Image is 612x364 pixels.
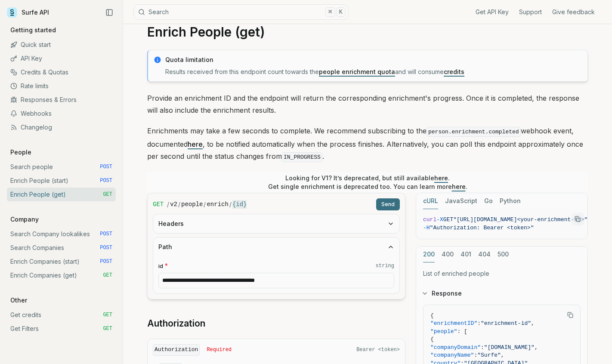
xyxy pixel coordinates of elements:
[423,269,581,278] p: List of enriched people
[430,328,457,335] span: "people"
[436,216,443,223] span: -X
[167,200,169,209] span: /
[158,262,163,270] span: id
[7,65,116,79] a: Credits & Quotas
[7,296,31,305] p: Other
[100,177,112,184] span: POST
[7,215,42,224] p: Company
[477,352,501,358] span: "Surfe"
[7,52,116,65] a: API Key
[7,148,35,157] p: People
[7,93,116,107] a: Responses & Errors
[571,213,584,225] button: Copy Text
[7,160,116,174] a: Search people POST
[356,346,400,353] span: Bearer <token>
[498,247,509,262] button: 500
[188,140,203,148] a: here
[430,344,481,351] span: "companyDomain"
[153,344,200,356] code: Authorization
[268,174,467,191] p: Looking for V1? It’s deprecated, but still available . Get single enrichment is deprecated too. Y...
[229,200,232,209] span: /
[423,225,430,231] span: -H
[147,92,588,116] p: Provide an enrichment ID and the endpoint will return the corresponding enrichment's progress. On...
[7,322,116,336] a: Get Filters GET
[7,26,59,34] p: Getting started
[325,7,335,17] kbd: ⌘
[443,216,453,223] span: GET
[564,308,577,321] button: Copy Text
[7,107,116,120] a: Webhooks
[7,255,116,268] a: Enrich Companies (start) POST
[500,193,521,209] button: Python
[282,152,322,162] code: IN_PROGRESS
[7,174,116,188] a: Enrich People (start) POST
[7,188,116,201] a: Enrich People (get) GET
[100,231,112,238] span: POST
[147,318,205,330] a: Authorization
[376,198,400,210] button: Send
[153,238,399,256] button: Path
[7,241,116,255] a: Search Companies POST
[7,79,116,93] a: Rate limits
[178,200,180,209] span: /
[452,183,466,190] a: here
[103,191,112,198] span: GET
[501,352,504,358] span: ,
[457,328,467,335] span: : [
[474,352,477,358] span: :
[103,272,112,279] span: GET
[376,262,394,269] code: string
[481,344,484,351] span: :
[519,8,542,16] a: Support
[7,120,116,134] a: Changelog
[444,68,464,75] a: credits
[7,6,49,19] a: Surfe API
[423,193,438,209] button: cURL
[476,8,509,16] a: Get API Key
[181,200,203,209] code: people
[7,268,116,282] a: Enrich Companies (get) GET
[484,193,493,209] button: Go
[416,282,587,305] button: Response
[453,216,587,223] span: "[URL][DOMAIN_NAME]<your-enrichment-id>"
[461,247,471,262] button: 401
[100,163,112,170] span: POST
[430,312,434,319] span: {
[232,200,247,209] code: {id}
[7,308,116,322] a: Get credits GET
[336,7,346,17] kbd: K
[7,227,116,241] a: Search Company lookalikes POST
[103,312,112,318] span: GET
[153,214,399,233] button: Headers
[147,125,588,163] p: Enrichments may take a few seconds to complete. We recommend subscribing to the webhook event, do...
[7,38,116,52] a: Quick start
[445,193,477,209] button: JavaScript
[423,216,436,223] span: curl
[319,68,395,75] a: people enrichment quota
[165,68,582,76] p: Results received from this endpoint count towards the and will consume
[147,24,588,40] h1: Enrich People (get)
[478,247,491,262] button: 404
[103,325,112,332] span: GET
[427,127,521,137] code: person.enrichment.completed
[133,4,349,20] button: Search⌘K
[552,8,595,16] a: Give feedback
[484,344,535,351] span: "[DOMAIN_NAME]"
[434,174,448,182] a: here
[207,346,232,353] span: Required
[204,200,206,209] span: /
[100,244,112,251] span: POST
[170,200,177,209] code: v2
[153,200,164,209] span: GET
[477,320,481,327] span: :
[100,258,112,265] span: POST
[430,352,474,358] span: "companyName"
[531,320,535,327] span: ,
[442,247,454,262] button: 400
[481,320,531,327] span: "enrichment-id"
[430,336,434,342] span: {
[430,320,477,327] span: "enrichmentID"
[207,200,228,209] code: enrich
[430,225,534,231] span: "Authorization: Bearer <token>"
[423,247,435,262] button: 200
